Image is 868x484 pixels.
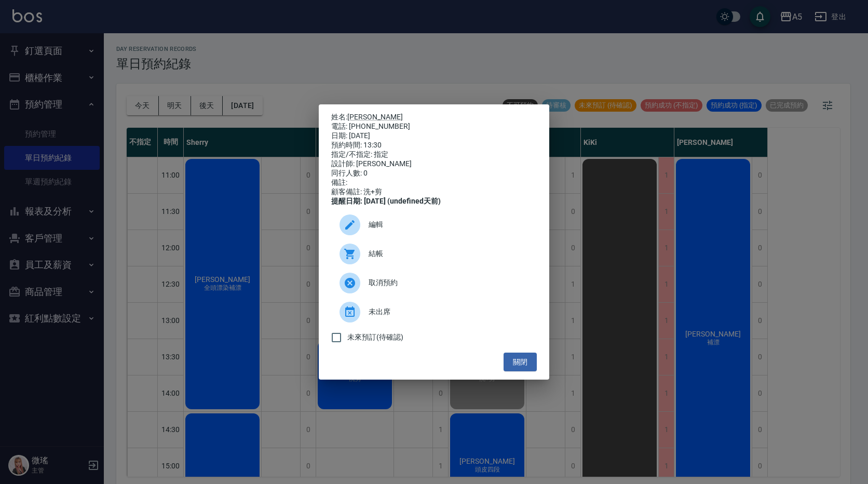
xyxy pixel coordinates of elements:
[369,306,528,317] span: 未出席
[331,131,537,141] div: 日期: [DATE]
[331,197,537,206] div: 提醒日期: [DATE] (undefined天前)
[504,353,537,372] button: 關閉
[331,159,537,169] div: 設計師: [PERSON_NAME]
[331,239,537,268] a: 結帳
[331,150,537,159] div: 指定/不指定: 指定
[331,122,537,131] div: 電話: [PHONE_NUMBER]
[369,277,528,288] span: 取消預約
[331,268,537,298] div: 取消預約
[331,210,537,239] div: 編輯
[331,298,537,327] div: 未出席
[331,178,537,187] div: 備註:
[369,248,528,259] span: 結帳
[369,219,528,230] span: 編輯
[331,187,537,197] div: 顧客備註: 洗+剪
[331,169,537,178] div: 同行人數: 0
[347,113,403,121] a: [PERSON_NAME]
[347,332,403,343] span: 未來預訂(待確認)
[331,141,537,150] div: 預約時間: 13:30
[331,113,537,122] p: 姓名:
